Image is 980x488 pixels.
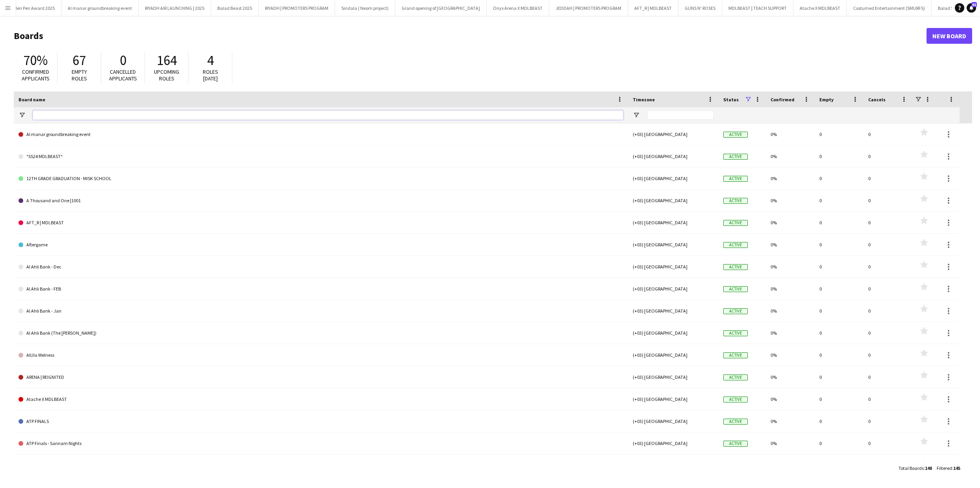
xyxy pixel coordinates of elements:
[898,460,932,476] div: :
[154,68,179,82] span: Upcoming roles
[863,432,912,454] div: 0
[139,0,211,16] button: RIYADH AIR LAUNCHING | 2025
[723,419,748,425] span: Active
[771,97,795,102] span: Confirmed
[628,322,719,344] div: (+03) [GEOGRAPHIC_DATA]
[19,388,623,410] a: Atache X MDLBEAST
[628,145,719,167] div: (+03) [GEOGRAPHIC_DATA]
[766,212,815,233] div: 0%
[863,278,912,300] div: 0
[723,374,748,380] span: Active
[898,465,924,471] span: Total Boards
[628,388,719,410] div: (+03) [GEOGRAPHIC_DATA]
[628,278,719,300] div: (+03) [GEOGRAPHIC_DATA]
[647,110,714,120] input: Timezone Filter Input
[815,344,863,366] div: 0
[19,344,623,366] a: AlUla Welness
[863,322,912,344] div: 0
[847,0,932,16] button: Costumed Entertainment (SMURFS)
[766,145,815,167] div: 0%
[815,278,863,300] div: 0
[33,110,623,120] input: Board name Filter Input
[793,0,847,16] button: Atache X MDLBEAST
[19,256,623,278] a: Al Ahli Bank - Dec
[207,52,214,69] span: 4
[863,300,912,322] div: 0
[815,212,863,233] div: 0
[19,366,623,388] a: ARENA | REIGNITED
[815,454,863,476] div: 0
[863,366,912,388] div: 0
[766,123,815,145] div: 0%
[723,330,748,336] span: Active
[766,410,815,432] div: 0%
[19,278,623,300] a: Al Ahli Bank - FEB
[22,68,50,82] span: Confirmed applicants
[863,454,912,476] div: 0
[819,97,834,102] span: Empty
[723,242,748,248] span: Active
[19,123,623,145] a: Al manar groundbreaking event
[953,465,960,471] span: 145
[815,410,863,432] div: 0
[1,0,61,16] button: Golden Pen Award 2025
[967,3,976,13] a: 61
[766,278,815,300] div: 0%
[628,123,719,145] div: (+03) [GEOGRAPHIC_DATA]
[766,168,815,189] div: 0%
[19,322,623,344] a: Al Ahli Bank (The [PERSON_NAME])
[863,168,912,189] div: 0
[723,132,748,138] span: Active
[863,123,912,145] div: 0
[815,168,863,189] div: 0
[863,234,912,255] div: 0
[23,52,48,69] span: 70%
[815,300,863,322] div: 0
[19,300,623,322] a: Al Ahli Bank - Jan
[766,322,815,344] div: 0%
[19,97,45,102] span: Board name
[628,300,719,322] div: (+03) [GEOGRAPHIC_DATA]
[815,388,863,410] div: 0
[628,410,719,432] div: (+03) [GEOGRAPHIC_DATA]
[766,432,815,454] div: 0%
[723,441,748,447] span: Active
[120,52,126,69] span: 0
[815,256,863,278] div: 0
[766,256,815,278] div: 0%
[259,0,335,16] button: RIYADH | PROMOTERS PROGRAM
[766,366,815,388] div: 0%
[628,432,719,454] div: (+03) [GEOGRAPHIC_DATA]
[14,30,926,42] h1: Boards
[766,388,815,410] div: 0%
[723,352,748,358] span: Active
[628,454,719,476] div: (+03) [GEOGRAPHIC_DATA]
[868,97,886,102] span: Cancels
[72,68,87,82] span: Empty roles
[723,176,748,182] span: Active
[815,190,863,211] div: 0
[766,344,815,366] div: 0%
[863,190,912,211] div: 0
[157,52,177,69] span: 164
[925,465,932,471] span: 148
[815,145,863,167] div: 0
[766,234,815,255] div: 0%
[633,97,655,102] span: Timezone
[628,168,719,189] div: (+03) [GEOGRAPHIC_DATA]
[633,112,640,119] button: Open Filter Menu
[863,410,912,432] div: 0
[766,300,815,322] div: 0%
[628,0,678,16] button: AFT_R | MDLBEAST
[937,460,960,476] div: :
[72,52,86,69] span: 67
[815,432,863,454] div: 0
[722,0,793,16] button: MDLBEAST | TEACH SUPPORT
[937,465,952,471] span: Filtered
[19,212,623,234] a: AFT_R | MDLBEAST
[815,322,863,344] div: 0
[815,123,863,145] div: 0
[932,0,980,16] button: Balad Social 2025
[19,432,623,454] a: ATP Finals - Sannam Nights
[335,0,395,16] button: Sindala ( Neom project)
